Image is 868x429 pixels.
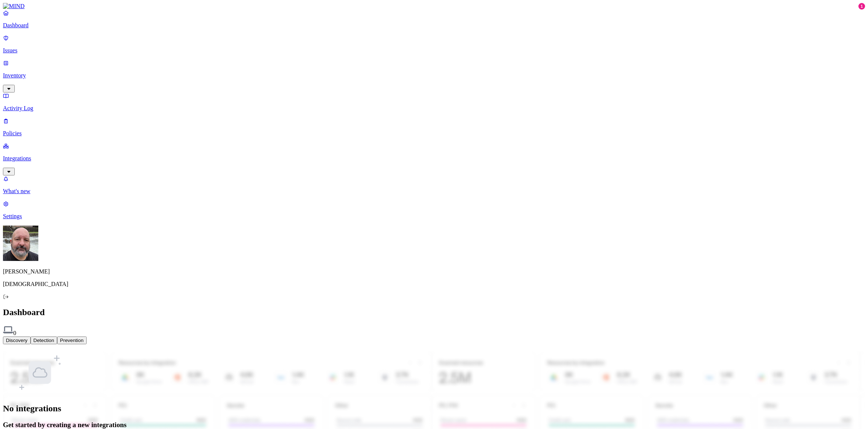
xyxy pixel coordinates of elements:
[3,268,865,275] p: [PERSON_NAME]
[858,3,865,10] div: 1
[3,130,865,137] p: Policies
[3,143,865,174] a: Integrations
[3,175,865,195] a: What's new
[3,336,31,344] button: Discovery
[3,47,865,54] p: Issues
[18,350,62,395] img: integrations-empty-state
[3,72,865,79] p: Inventory
[3,404,865,414] h1: No integrations
[3,155,865,162] p: Integrations
[3,22,865,29] p: Dashboard
[3,325,13,335] img: svg%3e
[3,188,865,195] p: What's new
[3,10,865,29] a: Dashboard
[3,3,25,10] img: MIND
[3,226,38,261] img: Ben Goodstein
[3,281,865,287] p: [DEMOGRAPHIC_DATA]
[3,93,865,112] a: Activity Log
[3,118,865,137] a: Policies
[3,200,865,220] a: Settings
[3,213,865,220] p: Settings
[57,336,87,344] button: Prevention
[3,60,865,91] a: Inventory
[3,307,865,317] h2: Dashboard
[3,35,865,54] a: Issues
[3,3,865,10] a: MIND
[31,336,57,344] button: Detection
[13,330,16,336] span: 0
[3,105,865,112] p: Activity Log
[3,421,865,429] h3: Get started by creating a new integrations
